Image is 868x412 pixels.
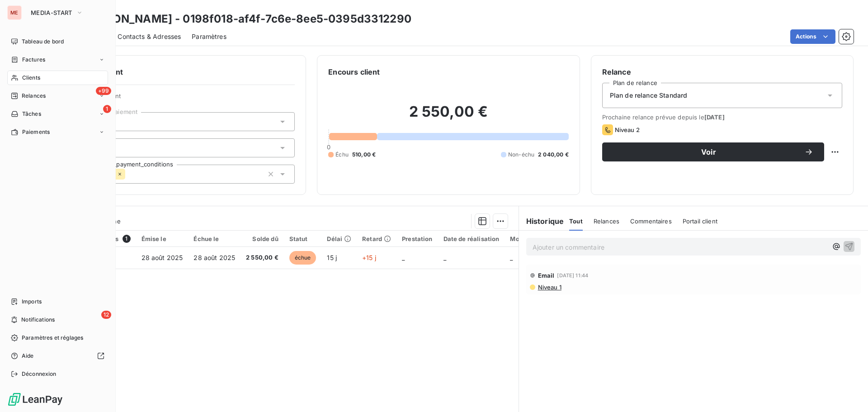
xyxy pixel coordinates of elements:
span: Aide [22,352,34,360]
h6: Historique [519,216,564,227]
h2: 2 550,00 € [328,103,568,130]
span: Paramètres et réglages [22,334,83,342]
span: Factures [22,56,45,64]
span: Voir [613,148,804,156]
h6: Relance [602,66,842,77]
span: Imports [22,298,42,306]
img: Logo LeanPay [7,392,63,407]
button: Voir [602,142,824,161]
span: Clients [22,74,40,82]
h3: [PERSON_NAME] - 0198f018-af4f-7c6e-8ee5-0395d3312290 [80,11,411,27]
div: Date de réalisation [443,235,500,242]
div: Prestation [402,235,433,242]
span: Paramètres [192,32,226,41]
button: Actions [790,29,835,44]
h6: Encours client [328,66,380,77]
span: Propriétés Client [73,92,295,105]
span: 0 [327,143,330,151]
span: 1 [103,105,111,113]
span: Notifications [21,316,55,324]
span: _ [510,254,513,261]
span: échue [289,251,316,265]
span: 510,00 € [352,151,376,159]
h6: Informations client [55,66,295,77]
span: [DATE] 11:44 [557,273,588,278]
span: Email [538,272,555,279]
div: Délai [327,235,351,242]
span: 1 [123,235,131,243]
span: 28 août 2025 [193,254,235,261]
span: 15 j [327,254,337,261]
span: Déconnexion [22,370,57,378]
span: Portail client [683,218,717,225]
span: [DATE] [704,114,725,121]
span: 2 550,00 € [246,253,278,262]
span: Contacts & Adresses [118,32,181,41]
div: Solde dû [246,235,278,242]
iframe: Intercom live chat [837,381,859,403]
input: Ajouter une valeur [125,170,132,178]
span: Prochaine relance prévue depuis le [602,114,842,121]
div: ME [7,5,22,20]
div: Moyen Paiement [510,235,560,242]
span: Tableau de bord [22,38,64,46]
span: +99 [96,87,111,95]
a: Aide [7,349,108,363]
span: Relances [594,218,619,225]
div: Statut [289,235,316,242]
div: Échue le [193,235,235,242]
span: Tâches [22,110,41,118]
span: Tout [569,218,583,225]
span: Non-échu [508,151,534,159]
span: Plan de relance Standard [610,91,688,100]
span: 2 040,00 € [538,151,569,159]
span: Commentaires [630,218,672,225]
span: _ [402,254,405,261]
span: Paiements [22,128,50,136]
span: +15 j [362,254,376,261]
span: MEDIA-START [31,9,72,16]
span: Relances [22,92,46,100]
span: Niveau 1 [537,284,561,291]
div: Retard [362,235,391,242]
div: Émise le [142,235,183,242]
span: Niveau 2 [615,126,640,133]
span: _ [443,254,446,261]
span: Échu [335,151,349,159]
span: 28 août 2025 [142,254,183,261]
span: 12 [101,311,111,319]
